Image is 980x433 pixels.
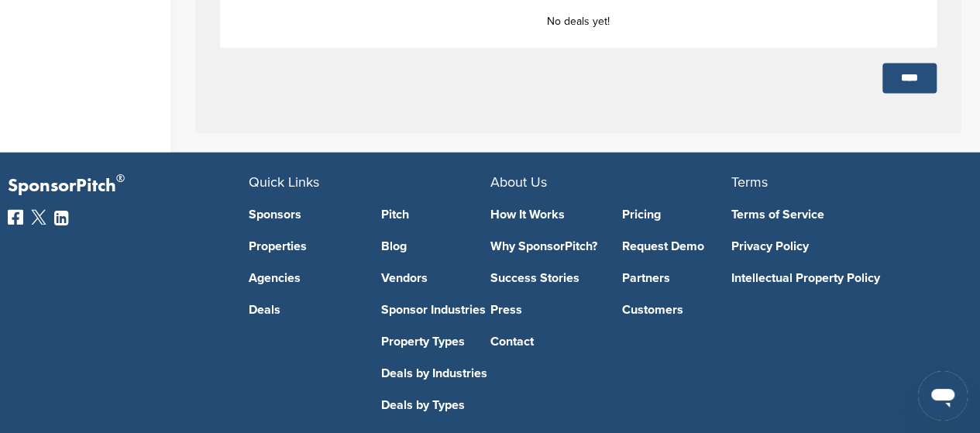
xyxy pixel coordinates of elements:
a: Pricing [622,208,731,221]
a: Sponsor Industries [381,304,490,316]
a: Contact [490,335,600,348]
a: Deals [249,304,358,316]
a: Success Stories [490,272,600,284]
img: Twitter [31,209,46,225]
a: Request Demo [622,240,731,253]
a: Vendors [381,272,490,284]
a: Deals by Industries [381,367,490,380]
a: Press [490,304,600,316]
img: Facebook [8,209,23,225]
a: Pitch [381,208,490,221]
span: Quick Links [249,174,319,191]
a: Why SponsorPitch? [490,240,600,253]
a: How It Works [490,208,600,221]
a: Deals by Types [381,399,490,411]
a: Properties [249,240,358,253]
a: Sponsors [249,208,358,221]
a: Customers [622,304,731,316]
span: Terms [731,174,768,191]
p: SponsorPitch [8,175,249,198]
a: Partners [622,272,731,284]
span: ® [116,169,125,188]
iframe: Button to launch messaging window [918,371,968,421]
a: Terms of Service [731,208,949,221]
a: Property Types [381,335,490,348]
a: Intellectual Property Policy [731,272,949,284]
a: Agencies [249,272,358,284]
a: Blog [381,240,490,253]
span: About Us [490,174,547,191]
p: No deals yet! [236,12,920,31]
a: Privacy Policy [731,240,949,253]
